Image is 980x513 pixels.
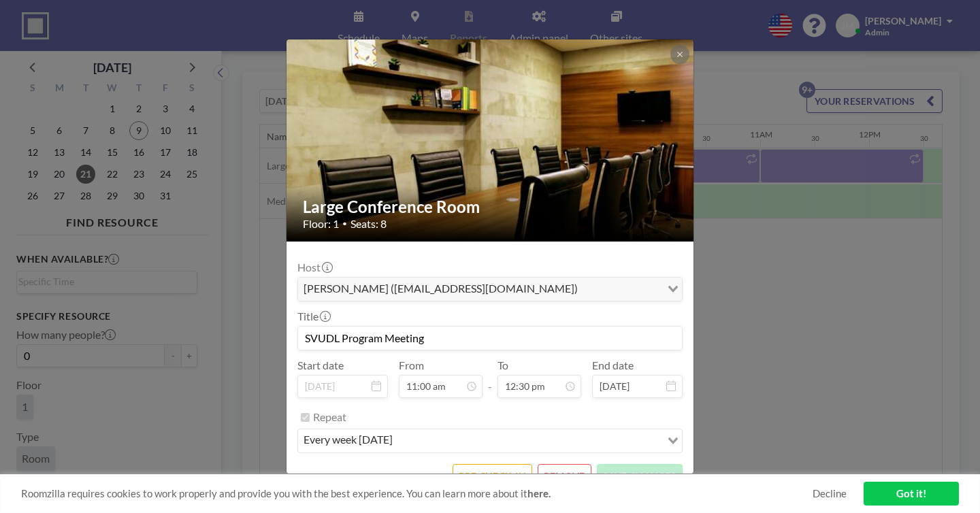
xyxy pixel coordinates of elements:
label: Start date [297,359,344,372]
h2: Large Conference Room [303,197,679,217]
label: End date [592,359,634,372]
span: - [488,363,492,393]
label: Repeat [313,410,346,424]
label: To [497,359,508,372]
label: Host [297,261,331,274]
span: Roomzilla requires cookies to work properly and provide you with the best experience. You can lea... [21,487,813,500]
span: Seats: 8 [350,217,387,231]
a: here. [527,487,551,499]
img: 537.jpg [287,4,695,276]
span: [PERSON_NAME] ([EMAIL_ADDRESS][DOMAIN_NAME]) [301,280,581,298]
input: (No title) [298,327,682,350]
div: Search for option [298,429,682,452]
input: Search for option [582,280,659,298]
input: Search for option [397,432,659,450]
a: Got it! [864,482,959,506]
div: Search for option [298,278,682,301]
label: From [399,359,424,372]
button: SAVE CHANGES [597,464,683,488]
a: Decline [813,487,847,500]
span: every week [DATE] [301,432,395,450]
button: PRE CHECK-IN [453,464,532,488]
span: Floor: 1 [303,217,339,231]
label: Title [297,310,329,323]
button: REMOVE [538,464,591,488]
span: • [342,218,347,229]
